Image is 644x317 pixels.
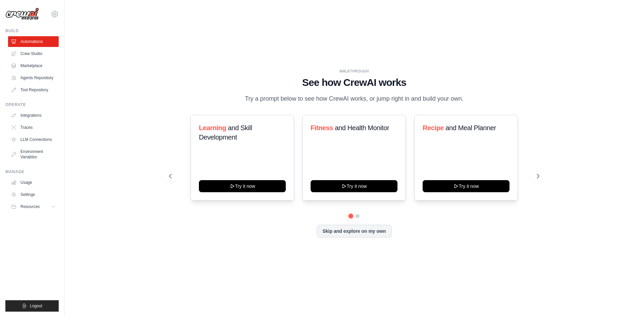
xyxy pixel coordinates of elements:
a: Usage [8,177,59,188]
a: LLM Connections [8,134,59,145]
div: WALKTHROUGH [169,69,539,74]
button: Try it now [311,180,397,192]
div: Build [5,28,59,34]
span: and Health Monitor [335,124,389,131]
div: Manage [5,169,59,174]
a: Agents Repository [8,72,59,83]
a: Marketplace [8,60,59,71]
button: Try it now [199,180,286,192]
a: Integrations [8,110,59,121]
h1: See how CrewAI works [169,76,539,89]
a: Environment Variables [8,146,59,162]
iframe: Chat Widget [610,285,644,317]
span: Resources [20,204,40,209]
span: Recipe [423,124,444,131]
img: Logo [5,8,39,20]
span: Learning [199,124,226,131]
a: Settings [8,189,59,200]
div: Operate [5,102,59,107]
a: Automations [8,36,59,47]
a: Tool Repository [8,85,59,95]
button: Logout [5,300,59,312]
p: Try a prompt below to see how CrewAI works, or jump right in and build your own. [241,94,467,104]
span: Fitness [311,124,333,131]
span: and Skill Development [199,124,252,141]
button: Try it now [423,180,509,192]
span: Logout [30,303,42,309]
span: and Meal Planner [445,124,496,131]
button: Skip and explore on my own [317,225,391,237]
a: Traces [8,122,59,133]
button: Resources [8,201,59,212]
a: Crew Studio [8,48,59,59]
